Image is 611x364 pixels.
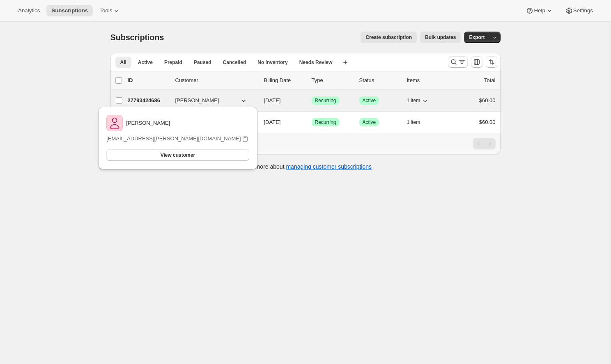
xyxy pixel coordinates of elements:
p: ID [128,76,169,85]
button: Subscriptions [46,5,93,16]
div: Type [312,76,353,85]
button: Bulk updates [420,32,461,43]
p: [EMAIL_ADDRESS][PERSON_NAME][DOMAIN_NAME] [106,135,241,143]
span: [DATE] [264,97,281,103]
nav: Pagination [473,138,496,149]
p: [PERSON_NAME] [126,119,170,127]
button: Sort the results [486,56,497,68]
p: 27793424686 [128,96,169,105]
img: variant image [106,115,123,131]
button: 1 item [407,117,430,128]
div: IDCustomerBilling DateTypeStatusItemsTotal [128,76,496,85]
span: View customer [161,152,195,158]
span: Tools [99,7,112,14]
button: Tools [94,5,125,16]
span: Cancelled [223,59,246,66]
p: Learn more about [239,163,372,171]
p: Total [484,76,495,85]
a: managing customer subscriptions [286,163,372,170]
span: Active [138,59,153,66]
span: 1 item [407,97,420,104]
p: Status [359,76,400,85]
span: [DATE] [264,119,281,125]
button: Create subscription [361,32,417,43]
span: No inventory [257,59,287,66]
p: Customer [175,76,257,85]
span: Active [363,119,376,126]
button: 1 item [407,95,430,106]
span: Analytics [18,7,40,14]
span: Create subscription [365,34,412,41]
span: Bulk updates [425,34,456,41]
span: Prepaid [164,59,182,66]
span: Needs Review [299,59,333,66]
span: All [120,59,126,66]
button: Customize table column order and visibility [471,56,482,68]
span: Export [469,34,485,41]
div: Items [407,76,448,85]
span: Recurring [315,119,336,126]
span: Paused [194,59,211,66]
span: $60.00 [479,97,496,103]
span: [PERSON_NAME] [175,96,219,105]
span: Active [363,97,376,104]
span: Subscriptions [51,7,88,14]
button: Search and filter results [448,56,468,68]
p: Billing Date [264,76,305,85]
button: Help [521,5,558,16]
button: Create new view [339,57,352,68]
span: $60.00 [479,119,496,125]
div: 28352905518[PERSON_NAME][DATE]SuccessRecurringSuccessActive1 item$60.00 [128,117,496,128]
button: Export [464,32,489,43]
div: 27793424686[PERSON_NAME][DATE]SuccessRecurringSuccessActive1 item$60.00 [128,95,496,106]
button: Settings [560,5,598,16]
span: 1 item [407,119,420,126]
button: Analytics [13,5,45,16]
span: Settings [573,7,593,14]
span: Recurring [315,97,336,104]
span: Help [534,7,545,14]
button: View customer [106,149,249,161]
button: [PERSON_NAME] [170,94,253,107]
span: Subscriptions [110,33,164,42]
